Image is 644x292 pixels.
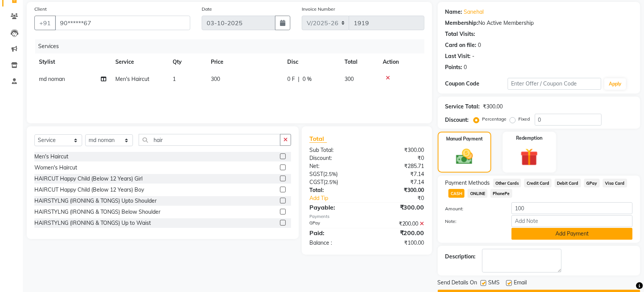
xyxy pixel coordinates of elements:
th: Price [206,53,283,71]
span: PhonePe [490,189,512,198]
div: ₹285.71 [367,162,430,170]
img: _gift.svg [515,146,544,168]
input: Enter Offer / Coupon Code [508,78,601,90]
span: Visa Card [603,179,627,187]
input: Search or Scan [139,134,280,146]
button: Add Payment [511,228,633,240]
span: ONLINE [468,189,487,198]
div: ₹7.14 [367,178,430,186]
label: Invoice Number [302,6,335,13]
span: Payment Methods [445,179,490,187]
div: HAIRSTYLNG (IRONING & TONGS) Upto Shoulder [34,197,157,205]
th: Disc [283,53,340,71]
span: Men's Haircut [115,76,149,82]
label: Note: [440,218,506,225]
span: 0 F [287,75,295,83]
label: Fixed [519,116,530,123]
div: ₹300.00 [367,146,430,154]
div: - [472,52,475,60]
span: 2.5% [325,171,336,177]
div: ( ) [304,178,367,186]
div: Service Total: [445,103,480,111]
div: Men's Haircut [34,153,68,161]
div: Paid: [304,228,367,237]
div: Discount: [445,116,469,124]
button: Apply [604,78,626,90]
label: Amount: [440,205,506,212]
span: Send Details On [438,279,477,288]
span: GPay [584,179,600,187]
div: Net: [304,162,367,170]
div: ₹300.00 [367,186,430,194]
div: Total Visits: [445,30,476,38]
div: Description: [445,253,476,261]
div: Women's Haircut [34,164,77,172]
a: Sanehal [464,8,484,16]
span: Credit Card [524,179,552,187]
button: +91 [34,16,56,30]
input: Add Note [511,215,633,227]
label: Date [202,6,212,13]
span: md noman [39,76,65,82]
span: | [298,75,299,83]
label: Client [34,6,47,13]
span: 1 [173,76,176,82]
div: ₹200.00 [367,228,430,237]
div: 0 [464,63,467,71]
span: Total [309,135,327,143]
div: Membership: [445,19,479,27]
label: Percentage [482,116,507,123]
div: Total: [304,186,367,194]
div: ( ) [304,170,367,178]
div: HAIRCUT Happy Child (Below 12 Years) Girl [34,175,142,183]
span: Other Cards [493,179,521,187]
div: Payments [309,213,424,220]
div: Last Visit: [445,52,471,60]
span: 0 % [303,75,312,83]
label: Manual Payment [446,136,483,142]
a: Add Tip [304,194,377,202]
div: HAIRCUT Happy Child (Below 12 Years) Boy [34,186,144,194]
div: Discount: [304,154,367,162]
div: GPay [304,220,367,228]
input: Amount [511,202,633,214]
div: Points: [445,63,463,71]
div: ₹300.00 [483,103,503,111]
span: 2.5% [325,179,337,185]
span: SGST [309,171,323,177]
input: Search by Name/Mobile/Email/Code [55,16,190,30]
span: 300 [345,76,354,82]
div: 0 [478,41,481,49]
div: No Active Membership [445,19,633,27]
div: ₹300.00 [367,203,430,212]
div: Payable: [304,203,367,212]
span: CGST [309,179,324,186]
div: ₹7.14 [367,170,430,178]
div: Card on file: [445,41,477,49]
span: CASH [448,189,465,198]
div: Balance : [304,239,367,247]
span: 300 [211,76,220,82]
div: ₹100.00 [367,239,430,247]
th: Qty [168,53,206,71]
div: HAIRSTYLNG (IRONING & TONGS) Below Shoulder [34,208,160,216]
th: Total [340,53,378,71]
th: Stylist [34,53,111,71]
th: Action [378,53,424,71]
div: ₹0 [377,194,430,202]
img: _cash.svg [451,147,478,166]
div: ₹0 [367,154,430,162]
div: ₹200.00 [367,220,430,228]
div: Name: [445,8,463,16]
div: Services [35,39,430,53]
span: Email [514,279,527,288]
span: Debit Card [555,179,581,187]
span: SMS [489,279,500,288]
div: Sub Total: [304,146,367,154]
th: Service [111,53,168,71]
div: Coupon Code [445,80,508,88]
label: Redemption [516,135,542,142]
div: HAIRSTYLNG (IRONING & TONGS) Up to Waist [34,219,151,227]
